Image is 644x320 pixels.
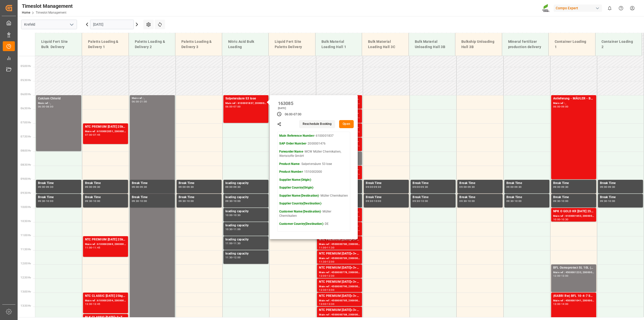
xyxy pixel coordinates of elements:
[225,242,233,244] div: 11:00
[279,178,311,182] strong: Supplier Name(Origin)
[132,195,173,200] div: Break Time
[319,256,360,261] div: Main ref : 4500000789, 2000000504
[187,186,194,188] div: 09:30
[21,93,31,96] span: 06:00 Hr
[553,299,594,303] div: Main ref : 4500001041, 2000000776
[319,303,326,305] div: 13:00
[374,200,381,202] div: 10:00
[46,200,53,202] div: 10:00
[279,134,348,138] p: - 6100001837
[21,234,31,237] span: 11:00 Hr
[21,149,31,152] span: 08:00 Hr
[327,246,334,249] div: 11:30
[319,270,360,275] div: Main ref : 4500000778, 2000000504
[421,186,428,188] div: 09:30
[38,181,79,186] div: Break Time
[233,228,233,230] div: -
[21,206,31,208] span: 10:00 Hr
[38,96,79,101] div: Calcium Chlorid
[21,163,31,166] span: 08:30 Hr
[225,228,233,230] div: 10:30
[85,129,126,134] div: Main ref : 6100002051, 2000001164
[38,101,79,105] div: Main ref : ,
[21,220,31,223] span: 10:30 Hr
[139,186,140,188] div: -
[225,251,266,256] div: loading capacity
[225,96,266,101] div: Salpetersäure 53 lose
[553,303,560,305] div: 13:00
[21,121,31,124] span: 07:00 Hr
[279,150,348,158] p: - MCW Müller Chemikalien, Wertstoffe GmbH
[327,261,334,263] div: 12:00
[233,256,233,259] div: -
[233,256,241,259] div: 12:00
[38,195,79,200] div: Break Time
[226,37,265,52] div: Nitric Acid Bulk Loading
[553,37,591,52] div: Container Loading 1
[319,279,360,285] div: NTC PREMIUM [DATE]+3+TE BULK
[319,299,360,303] div: Main ref : 4500000785, 2000000504
[413,181,454,186] div: Break Time
[600,181,641,186] div: Break Time
[553,105,560,108] div: 06:00
[39,37,78,52] div: Liquid Fert Site Bulk Delivery
[21,248,31,251] span: 11:30 Hr
[327,289,334,291] div: 13:00
[506,195,547,200] div: Break Time
[273,37,311,52] div: Liquid Fert Site Paletts Delivery
[319,317,326,319] div: 13:30
[339,120,354,128] button: Open
[21,177,31,180] span: 09:00 Hr
[279,209,348,218] p: - Müller Chemikalien
[21,107,31,110] span: 06:30 Hr
[560,186,561,188] div: -
[299,120,335,128] button: Reschedule Booking
[514,200,522,202] div: 10:00
[279,142,306,145] strong: SAP Order Number
[38,105,45,108] div: 06:00
[560,275,561,277] div: -
[85,246,92,249] div: 11:00
[413,200,420,202] div: 09:30
[86,37,125,52] div: Paletts Loading & Delivery 1
[413,186,420,188] div: 09:00
[21,135,31,138] span: 07:30 Hr
[38,200,45,202] div: 09:30
[233,214,233,216] div: -
[279,162,348,166] p: - Salpetersäure 53 lose
[279,162,300,166] strong: Product Name
[319,265,360,270] div: NTC PREMIUM [DATE]+3+TE BULK
[326,261,327,263] div: -
[279,194,348,198] p: - Müller Chemikalien
[132,200,139,202] div: 09:30
[506,186,514,188] div: 09:00
[21,262,31,265] span: 12:00 Hr
[140,200,147,202] div: 10:00
[132,181,173,186] div: Break Time
[133,37,171,52] div: Paletts Loading & Delivery 2
[506,181,547,186] div: Break Time
[327,275,334,277] div: 12:30
[38,186,45,188] div: 09:00
[179,200,186,202] div: 09:30
[85,195,126,200] div: Break Time
[561,275,569,277] div: 13:00
[90,20,134,29] input: DD.MM.YYYY
[45,186,46,188] div: -
[553,214,594,218] div: Main ref : 6100001653, 2000001326
[186,186,187,188] div: -
[233,242,233,244] div: -
[561,105,569,108] div: 09:00
[279,170,348,174] p: - 1510002000
[327,303,334,305] div: 13:30
[319,237,360,242] div: NTC PREMIUM [DATE]+3+TE BULK
[366,186,373,188] div: 09:00
[326,275,327,277] div: -
[92,200,93,202] div: -
[279,222,348,226] p: - DE
[319,313,360,317] div: Main ref : 4500000788, 2000000504
[319,285,360,289] div: Main ref : 4500000790, 2000000504
[420,200,421,202] div: -
[45,105,46,108] div: -
[132,96,173,100] div: Main ref : ,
